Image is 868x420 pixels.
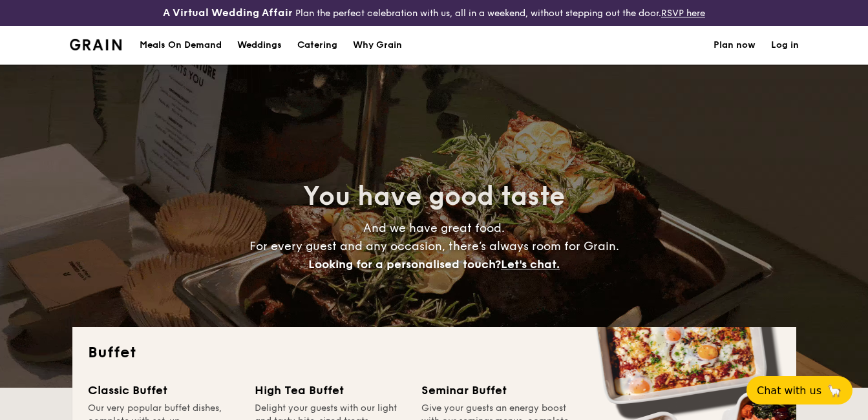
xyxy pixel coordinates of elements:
h1: Catering [297,26,337,65]
span: Chat with us [757,384,821,397]
a: Plan now [714,26,756,65]
h2: Buffet [88,342,781,363]
div: Meals On Demand [140,26,222,65]
div: Seminar Buffet [421,381,573,399]
a: Catering [290,26,345,65]
span: Let's chat. [501,257,560,271]
img: Grain [70,39,122,50]
span: And we have great food. For every guest and any occasion, there’s always room for Grain. [249,221,619,271]
span: 🦙 [827,383,842,398]
span: Looking for a personalised touch? [308,257,501,271]
a: Logotype [70,39,122,50]
div: Classic Buffet [88,381,239,399]
a: Log in [771,26,799,65]
div: High Tea Buffet [255,381,406,399]
a: Weddings [229,26,290,65]
span: You have good taste [303,181,565,212]
div: Plan the perfect celebration with us, all in a weekend, without stepping out the door. [145,5,723,21]
button: Chat with us🦙 [746,376,852,404]
a: Meals On Demand [132,26,229,65]
a: RSVP here [661,8,705,19]
h4: A Virtual Wedding Affair [163,5,293,21]
div: Weddings [237,26,282,65]
a: Why Grain [345,26,410,65]
div: Why Grain [353,26,402,65]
